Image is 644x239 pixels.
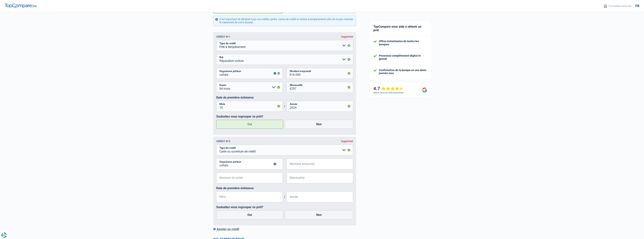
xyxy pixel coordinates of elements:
[287,159,291,169] span: €
[287,68,291,79] span: €
[283,195,287,199] span: /
[373,86,404,91] div: 4.7
[216,120,283,129] label: Oui
[216,172,221,183] span: €
[283,104,287,108] span: /
[287,191,353,202] input: AAAA
[216,186,353,190] label: Date de première échéance
[379,69,427,75] div: Confirmation de la banque en une demi-journée max
[379,54,427,61] div: Processus complètement digital et gratuit
[635,4,639,8] div: fr
[216,205,353,209] label: Souhaitez-vous regrouper ce prêt?
[213,227,356,231] div: Ajouter un crédit
[341,35,353,38] div: Supprimer
[216,101,283,112] input: MM
[213,16,356,26] div: Il est important de déclarer tous vos crédits (prêts, cartes de crédit et ventes à tempérament) a...
[287,101,353,112] input: AAAA
[287,82,291,93] span: €
[216,140,230,143] div: Crédit nº2
[285,120,353,129] label: Non
[379,40,427,46] div: Offres instantanées de toutes les banques
[370,21,431,36] div: TopCompare vous aide à obtenir un prêt
[602,3,633,9] button: Formulaire sécurisé
[341,140,353,143] div: Supprimer
[216,96,353,99] label: Date de première échéance
[216,191,283,202] input: MM
[216,35,230,38] div: Crédit nº1
[285,210,353,219] label: Non
[287,172,291,183] span: €
[373,91,403,94] div: Selon l’avis de 266 personnes
[216,210,283,219] label: Oui
[216,115,353,118] label: Souhaitez-vous regrouper ce prêt?
[5,4,37,8] img: TopCompare Logo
